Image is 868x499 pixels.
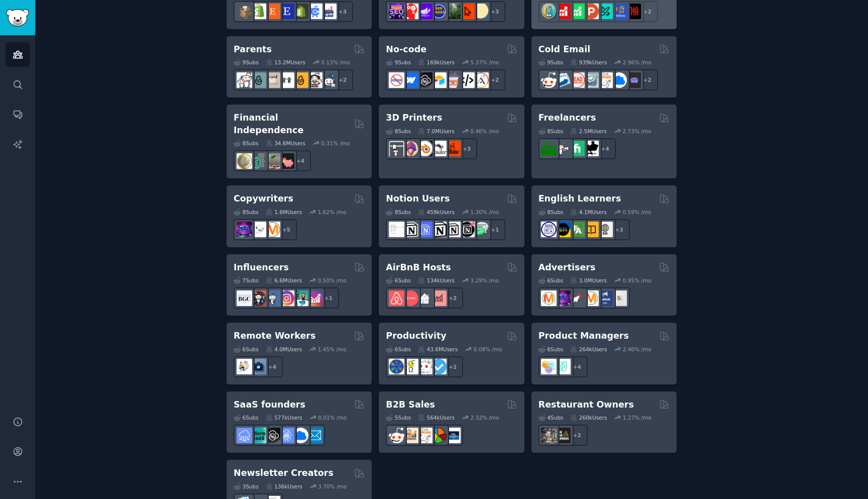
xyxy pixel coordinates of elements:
img: toddlers [279,72,294,88]
img: socialmedia [251,290,266,306]
h2: Product Managers [538,330,629,342]
img: TechSEO [403,4,418,19]
img: beyondthebump [265,72,280,88]
div: 5.37 % /mo [471,59,499,66]
img: googleads [611,290,627,306]
img: daddit [237,72,252,88]
img: GummySearch logo [6,9,29,27]
img: nocodelowcode [445,72,461,88]
div: + 3 [484,1,505,22]
div: 8.01 % /mo [318,414,347,421]
div: 1.30 % /mo [471,209,499,216]
img: freelance_forhire [555,141,571,156]
div: + 1 [318,287,339,309]
div: 1.62 % /mo [318,209,347,216]
h2: Newsletter Creators [234,467,334,479]
img: influencermarketing [293,290,308,306]
img: betatests [611,4,627,19]
img: parentsofmultiples [307,72,322,88]
img: SEO_Digital_Marketing [389,4,404,19]
img: LearnEnglishOnReddit [583,222,599,237]
img: NewParents [293,72,308,88]
div: 264k Users [570,346,607,353]
img: sales [541,72,557,88]
div: 0.59 % /mo [623,209,652,216]
div: + 2 [567,425,588,446]
img: marketing [541,290,557,306]
div: 564k Users [418,414,455,421]
img: Local_SEO [445,4,461,19]
img: alphaandbetausers [597,4,613,19]
div: 9 Sub s [386,59,411,66]
img: AirBnBInvesting [431,290,447,306]
img: getdisciplined [431,359,447,374]
h2: Remote Workers [234,330,315,342]
img: 3Dmodeling [403,141,418,156]
img: FixMyPrint [445,141,461,156]
div: 3.29 % /mo [471,277,499,284]
img: Instagram [265,290,280,306]
div: + 2 [332,69,353,90]
img: SaaS [237,428,252,443]
img: airbnb_hosts [389,290,404,306]
div: 1.45 % /mo [318,346,347,353]
h2: 3D Printers [386,112,442,124]
img: EmailOutreach [625,72,641,88]
div: 2.32 % /mo [471,414,499,421]
img: Fire [265,153,280,169]
div: 9 Sub s [538,59,564,66]
img: Adalo [473,72,489,88]
img: dropship [237,4,252,19]
img: ecommerce_growth [321,4,337,19]
div: + 5 [276,219,297,240]
img: LifeProTips [389,359,404,374]
div: 136k Users [266,483,302,490]
img: Notiontemplates [389,222,404,237]
h2: Advertisers [538,261,596,274]
img: KeepWriting [251,222,266,237]
img: Emailmarketing [555,72,571,88]
div: + 2 [484,69,505,90]
div: 2.73 % /mo [623,128,652,135]
img: BestNotionTemplates [459,222,475,237]
div: 8 Sub s [234,209,259,216]
img: nocode [389,72,404,88]
div: 0.50 % /mo [318,277,347,284]
img: work [251,359,266,374]
img: b2b_sales [597,72,613,88]
img: Learn_English [597,222,613,237]
div: + 3 [456,138,477,159]
div: 4.0M Users [266,346,302,353]
img: BeautyGuruChatter [237,290,252,306]
img: B2BSaaS [293,428,308,443]
div: + 2 [442,287,463,309]
img: NotionGeeks [431,222,447,237]
img: languagelearning [541,222,557,237]
div: 13.2M Users [266,59,305,66]
div: 0.95 % /mo [623,277,652,284]
div: 4.1M Users [570,209,607,216]
img: SEO [555,290,571,306]
h2: Copywriters [234,192,293,205]
h2: Financial Independence [234,112,351,136]
div: 8 Sub s [538,128,564,135]
img: TestMyApp [625,4,641,19]
img: SaaS_Email_Marketing [307,428,322,443]
img: Fiverr [569,141,585,156]
div: 0.08 % /mo [474,346,502,353]
img: seogrowth [417,4,432,19]
img: InstagramMarketing [279,290,294,306]
img: Etsy [265,4,280,19]
h2: Notion Users [386,192,450,205]
img: NotionPromote [473,222,489,237]
img: B2BSaaS [611,72,627,88]
div: 6 Sub s [538,346,564,353]
div: + 2 [637,69,658,90]
div: 5 Sub s [386,414,411,421]
img: blender [417,141,432,156]
img: reviewmyshopify [293,4,308,19]
img: 3Dprinting [389,141,404,156]
div: 6.6M Users [266,277,302,284]
div: 1.27 % /mo [623,414,652,421]
div: 7.0M Users [418,128,455,135]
